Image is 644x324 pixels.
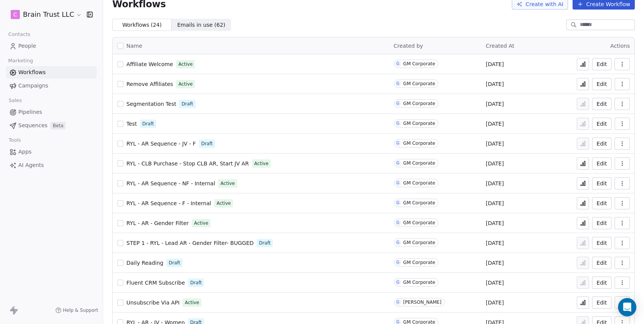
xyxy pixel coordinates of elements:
a: Fluent CRM Subscribe [126,279,185,287]
div: GM Corporate [403,280,435,285]
a: Campaigns [6,79,97,92]
span: RYL - AR - Gender Filter [126,220,189,226]
span: [DATE] [486,299,504,306]
span: Fluent CRM Subscribe [126,280,185,286]
span: [DATE] [486,140,504,147]
div: G [396,299,400,305]
a: Daily Reading [126,259,163,267]
button: Edit [592,78,612,90]
span: [DATE] [486,160,504,167]
a: Affiliate Welcome [126,60,173,68]
a: RYL - AR - Gender Filter [126,219,189,227]
a: Segmentation Test [126,100,176,108]
span: Active [178,61,193,68]
button: Edit [592,58,612,70]
span: [DATE] [486,80,504,88]
div: G [396,81,400,87]
span: [DATE] [486,259,504,267]
span: RYL - CLB Purchase - Stop CLB AR, Start JV AR [126,160,249,167]
div: G [396,61,400,67]
span: Actions [610,43,630,49]
button: Edit [592,98,612,110]
div: G [396,100,400,107]
span: Help & Support [63,307,98,313]
span: [DATE] [486,199,504,207]
span: Apps [18,148,32,156]
a: RYL - AR Sequence - F - Internal [126,199,211,207]
span: AI Agents [18,161,44,169]
div: G [396,259,400,266]
span: Created by [394,43,423,49]
button: Edit [592,118,612,130]
span: Contacts [5,29,34,40]
span: Tools [5,134,24,146]
a: Pipelines [6,106,97,118]
button: Edit [592,257,612,269]
span: [DATE] [486,60,504,68]
div: [PERSON_NAME] [403,300,442,305]
div: G [396,140,400,146]
span: [DATE] [486,239,504,247]
span: Emails in use ( 62 ) [177,21,225,29]
span: Segmentation Test [126,101,176,107]
button: CBrain Trust LLC [9,8,81,21]
button: Edit [592,277,612,289]
span: Active [217,200,231,207]
div: G [396,200,400,206]
span: [DATE] [486,180,504,187]
div: G [396,240,400,246]
div: G [396,220,400,226]
span: Sales [5,95,25,106]
button: Edit [592,237,612,249]
a: Apps [6,146,97,158]
div: GM Corporate [403,180,435,186]
span: [DATE] [486,120,504,128]
span: RYL - AR Sequence - NF - Internal [126,180,215,186]
span: Draft [259,240,270,246]
button: Edit [592,138,612,150]
span: Active [178,81,193,87]
button: Edit [592,157,612,170]
a: RYL - AR Sequence - NF - Internal [126,180,215,187]
span: [DATE] [486,219,504,227]
span: Draft [190,279,202,286]
span: Active [194,220,208,227]
span: Active [185,299,199,306]
span: Draft [181,100,193,107]
a: Help & Support [55,307,98,313]
div: GM Corporate [403,200,435,206]
button: Edit [592,217,612,229]
a: Test [126,120,137,128]
span: Name [126,42,142,50]
span: STEP 1 - RYL - Lead AR - Gender Filter- BUGGED [126,240,254,246]
span: [DATE] [486,279,504,287]
span: Pipelines [18,108,42,116]
div: G [396,160,400,166]
button: Edit [592,177,612,190]
span: Workflows [18,68,46,76]
span: Draft [142,120,154,127]
a: STEP 1 - RYL - Lead AR - Gender Filter- BUGGED [126,239,254,247]
span: [DATE] [486,100,504,108]
div: Open Intercom Messenger [618,298,636,316]
div: GM Corporate [403,141,435,146]
span: Sequences [18,122,47,130]
div: GM Corporate [403,101,435,106]
button: Edit [592,296,612,309]
a: SequencesBeta [6,119,97,132]
button: Edit [592,197,612,209]
span: Campaigns [18,82,48,90]
span: Brain Trust LLC [23,10,74,19]
span: Marketing [5,55,36,66]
